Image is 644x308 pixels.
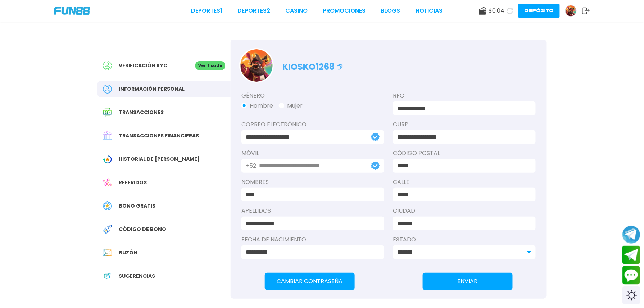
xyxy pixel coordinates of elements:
img: Inbox [103,248,112,257]
a: Transaction HistoryTransacciones [97,104,231,121]
span: Información personal [119,85,185,93]
label: Móvil [241,149,384,158]
a: Deportes1 [191,6,222,15]
img: Company Logo [54,7,90,15]
span: $ 0.04 [489,6,505,15]
button: ENVIAR [423,273,513,290]
p: kiosko1268 [282,57,344,73]
button: Contact customer service [622,266,640,285]
a: Wagering TransactionHistorial de [PERSON_NAME] [97,151,231,167]
label: Género [241,91,384,100]
img: Financial Transaction [103,131,112,140]
button: Join telegram channel [622,225,640,244]
label: APELLIDOS [241,207,384,215]
a: Promociones [323,6,366,15]
label: Ciudad [393,207,536,215]
a: BLOGS [381,6,400,15]
a: Verificación KYCVerificado [97,58,231,74]
span: Transacciones financieras [119,132,199,140]
label: Estado [393,235,536,244]
span: Referidos [119,179,147,186]
label: RFC [393,91,536,100]
span: Buzón [119,249,137,257]
img: App Feedback [103,272,112,281]
div: Switch theme [622,286,640,304]
a: ReferralReferidos [97,175,231,191]
span: Sugerencias [119,272,155,280]
span: Transacciones [119,109,164,116]
a: App FeedbackSugerencias [97,268,231,284]
img: Referral [103,178,112,187]
img: Free Bonus [103,201,112,210]
a: Free BonusBono Gratis [97,198,231,214]
p: Verificado [195,61,225,70]
button: Mujer [279,101,303,110]
span: Código de bono [119,226,166,233]
label: Fecha de Nacimiento [241,235,384,244]
img: Transaction History [103,108,112,117]
a: Avatar [565,5,582,17]
label: CURP [393,120,536,129]
a: Deportes2 [237,6,270,15]
span: Verificación KYC [119,62,167,69]
label: Calle [393,178,536,186]
img: Redeem Bonus [103,225,112,234]
p: +52 [246,162,256,170]
span: Bono Gratis [119,202,155,210]
a: InboxBuzón [97,245,231,261]
label: Correo electrónico [241,120,384,129]
button: Hombre [241,101,273,110]
button: Depósito [518,4,560,18]
label: Código Postal [393,149,536,158]
a: NOTICIAS [416,6,443,15]
img: Avatar [566,5,576,16]
a: CASINO [285,6,308,15]
button: Cambiar Contraseña [265,273,355,290]
a: Redeem BonusCódigo de bono [97,221,231,237]
img: Personal [103,85,112,94]
img: Wagering Transaction [103,155,112,164]
span: Historial de [PERSON_NAME] [119,155,200,163]
a: Financial TransactionTransacciones financieras [97,128,231,144]
button: Join telegram [622,246,640,264]
img: Avatar [240,49,273,82]
a: PersonalInformación personal [97,81,231,97]
label: NOMBRES [241,178,384,186]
